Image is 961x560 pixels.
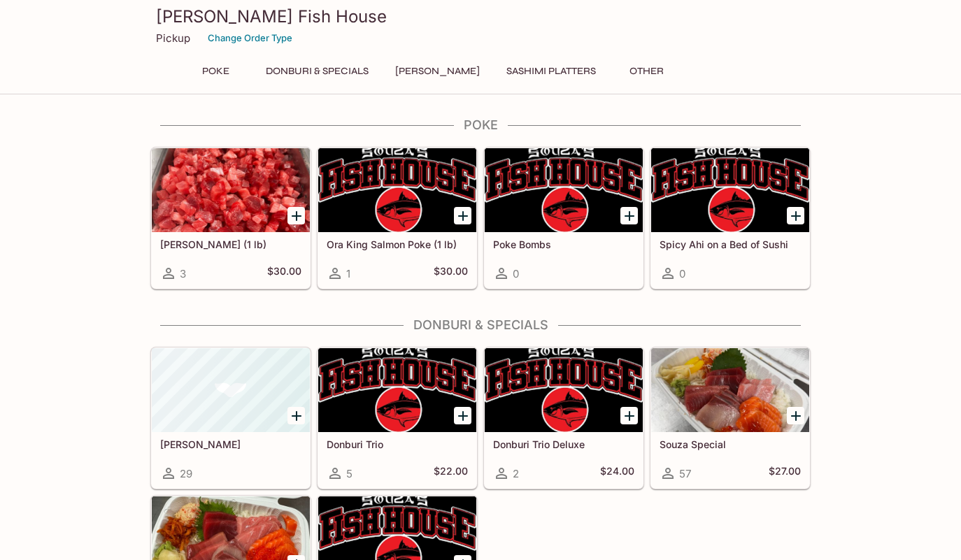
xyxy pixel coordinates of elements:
span: 5 [346,467,353,480]
button: Add Ora King Salmon Poke (1 lb) [454,207,471,224]
div: Poke Bombs [485,148,643,232]
a: [PERSON_NAME] (1 lb)3$30.00 [151,148,311,289]
h5: Donburi Trio Deluxe [493,438,634,450]
h5: $30.00 [267,265,301,282]
p: Pickup [156,31,190,45]
span: 2 [513,467,519,480]
button: Add Donburi Trio Deluxe [620,407,638,424]
h5: Ora King Salmon Poke (1 lb) [327,238,468,250]
h5: $30.00 [434,265,468,282]
button: Add Souza Special [787,407,804,424]
button: [PERSON_NAME] [387,62,487,81]
div: Ahi Poke (1 lb) [152,148,310,232]
button: Add Poke Bombs [620,207,638,224]
button: Poke [184,62,247,81]
div: Souza Special [651,348,809,432]
a: Souza Special57$27.00 [650,347,810,489]
a: [PERSON_NAME]29 [151,347,311,489]
span: 29 [180,467,192,480]
h5: $27.00 [769,465,801,482]
h3: [PERSON_NAME] Fish House [156,6,805,27]
div: Spicy Ahi on a Bed of Sushi [651,148,809,232]
h5: $24.00 [600,465,634,482]
button: Donburi & Specials [258,62,376,81]
span: 57 [679,467,691,480]
h5: Souza Special [660,438,801,450]
h5: Poke Bombs [493,238,634,250]
button: Add Spicy Ahi on a Bed of Sushi [787,207,804,224]
button: Change Order Type [201,27,299,49]
h5: Donburi Trio [327,438,468,450]
button: Other [615,62,678,81]
a: Ora King Salmon Poke (1 lb)1$30.00 [318,148,477,289]
a: Poke Bombs0 [484,148,643,289]
div: Donburi Trio Deluxe [485,348,643,432]
span: 3 [180,267,186,280]
span: 1 [346,267,350,280]
span: 0 [679,267,685,280]
a: Donburi Trio5$22.00 [318,347,477,489]
a: Donburi Trio Deluxe2$24.00 [484,347,643,489]
h5: Spicy Ahi on a Bed of Sushi [660,238,801,250]
div: Sashimi Donburis [152,348,310,432]
div: Donburi Trio [318,348,476,432]
button: Sashimi Platters [499,62,604,81]
h5: [PERSON_NAME] [160,438,301,450]
h4: Donburi & Specials [150,317,811,333]
button: Add Donburi Trio [454,407,471,424]
div: Ora King Salmon Poke (1 lb) [318,148,476,232]
button: Add Ahi Poke (1 lb) [287,207,305,224]
h5: $22.00 [434,465,468,482]
a: Spicy Ahi on a Bed of Sushi0 [650,148,810,289]
span: 0 [513,267,519,280]
h5: [PERSON_NAME] (1 lb) [160,238,301,250]
h4: Poke [150,117,811,133]
button: Add Sashimi Donburis [287,407,305,424]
